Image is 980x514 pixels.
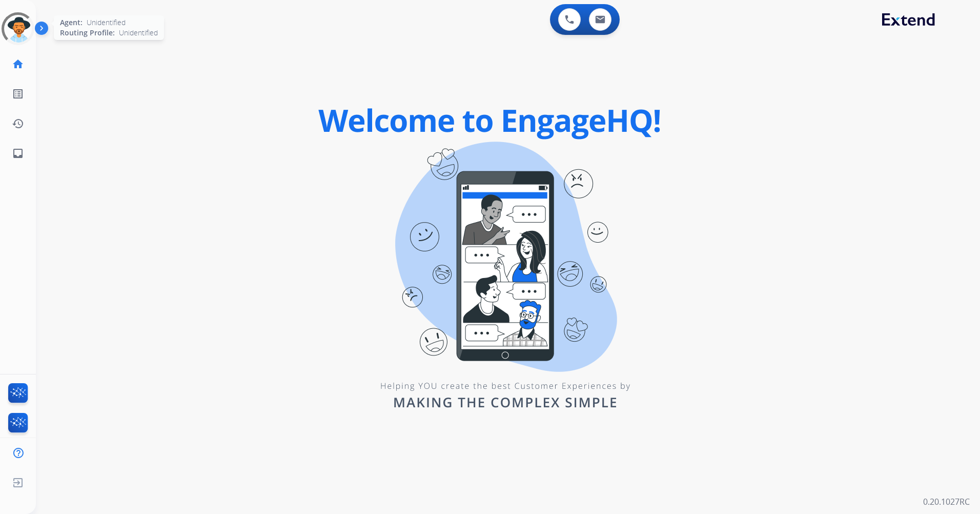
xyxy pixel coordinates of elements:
p: 0.20.1027RC [923,496,970,508]
span: Routing Profile: [60,28,115,38]
mat-icon: home [12,58,24,70]
mat-icon: history [12,117,24,130]
mat-icon: inbox [12,147,24,160]
span: Agent: [60,17,83,28]
span: Unidentified [119,28,158,38]
span: Unidentified [87,17,126,28]
mat-icon: list_alt [12,88,24,100]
